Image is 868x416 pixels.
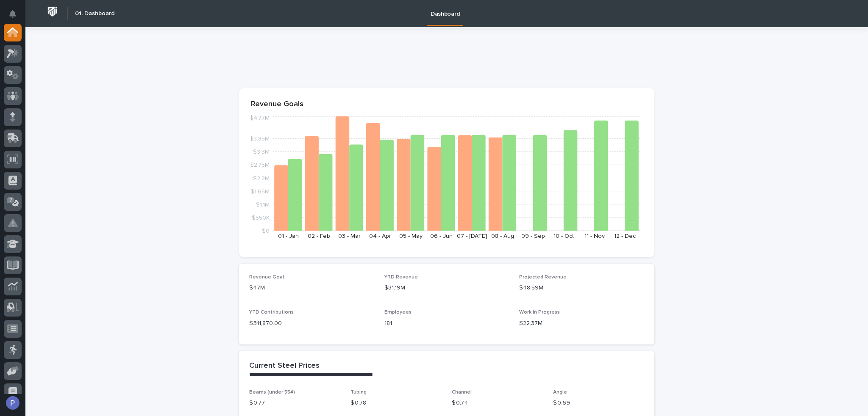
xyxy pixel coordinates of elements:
div: Notifications [11,10,22,24]
p: $ 0.78 [351,399,442,408]
p: $ 0.74 [452,399,543,408]
span: Work in Progress [519,310,560,315]
p: $22.37M [519,319,644,328]
p: $ 311,870.00 [249,319,374,328]
text: 01 - Jan [278,233,299,239]
h2: 01. Dashboard [75,10,114,17]
p: $48.59M [519,284,644,292]
span: Tubing [351,390,367,395]
span: Projected Revenue [519,275,567,280]
span: Angle [553,390,567,395]
text: 03 - Mar [338,233,361,239]
tspan: $2.2M [253,175,270,181]
button: Notifications [4,5,22,23]
text: 05 - May [399,233,423,239]
text: 09 - Sep [521,233,545,239]
text: 07 - [DATE] [457,233,487,239]
text: 12 - Dec [614,233,636,239]
span: Employees [384,310,412,315]
tspan: $4.77M [250,115,270,121]
text: 11 - Nov [584,233,605,239]
text: 02 - Feb [308,233,330,239]
tspan: $3.85M [250,136,270,142]
tspan: $3.3M [253,149,270,155]
span: Beams (under 55#) [249,390,295,395]
p: $47M [249,284,374,292]
text: 06 - Jun [430,233,453,239]
img: Workspace Logo [45,4,60,19]
button: users-avatar [4,394,22,412]
tspan: $2.75M [250,162,270,168]
p: Revenue Goals [251,100,643,109]
span: Channel [452,390,472,395]
text: 10 - Oct [554,233,574,239]
tspan: $1.65M [250,188,270,194]
span: Revenue Goal [249,275,284,280]
span: YTD Contributions [249,310,294,315]
p: $ 0.77 [249,399,340,408]
p: $31.19M [384,284,509,292]
p: 181 [384,319,509,328]
p: $ 0.69 [553,399,644,408]
h2: Current Steel Prices [249,361,320,371]
tspan: $0 [262,228,270,234]
tspan: $1.1M [256,201,270,207]
span: YTD Revenue [384,275,418,280]
text: 08 - Aug [491,233,514,239]
text: 04 - Apr [369,233,391,239]
tspan: $550K [252,215,270,220]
